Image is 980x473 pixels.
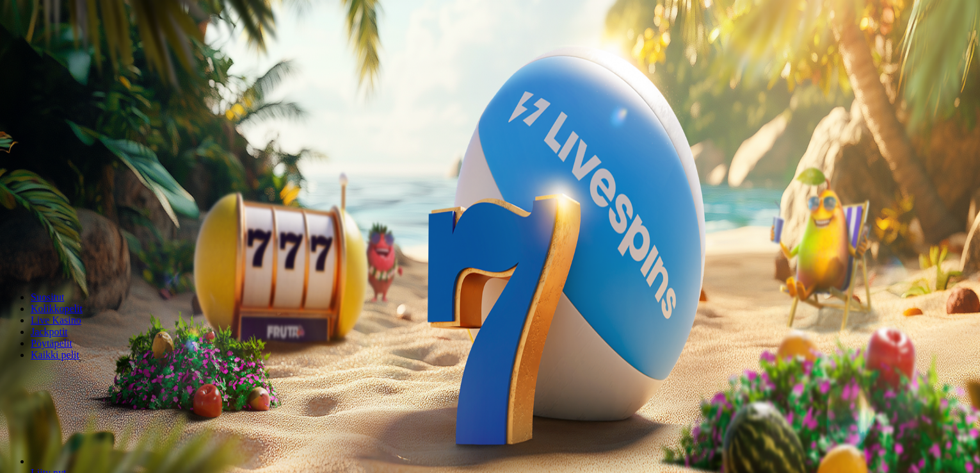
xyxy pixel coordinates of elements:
[31,326,68,337] a: Jackpotit
[31,303,83,314] a: Kolikkopelit
[31,349,79,360] a: Kaikki pelit
[31,338,72,349] a: Pöytäpelit
[31,292,64,303] a: Suositut
[5,270,975,385] header: Lobby
[31,315,81,326] a: Live Kasino
[5,270,975,361] nav: Lobby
